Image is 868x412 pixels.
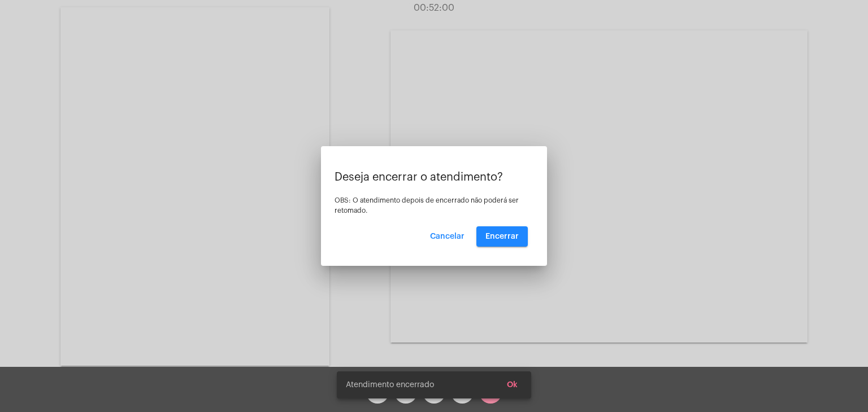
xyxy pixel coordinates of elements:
button: Cancelar [421,226,474,247]
p: Deseja encerrar o atendimento? [335,171,533,183]
button: Encerrar [476,226,528,247]
span: Cancelar [430,233,465,240]
span: 00:52:00 [414,3,454,12]
span: Ok [507,381,518,389]
span: OBS: O atendimento depois de encerrado não poderá ser retomado. [335,197,519,214]
span: Encerrar [485,233,519,240]
span: Atendimento encerrado [346,379,434,391]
